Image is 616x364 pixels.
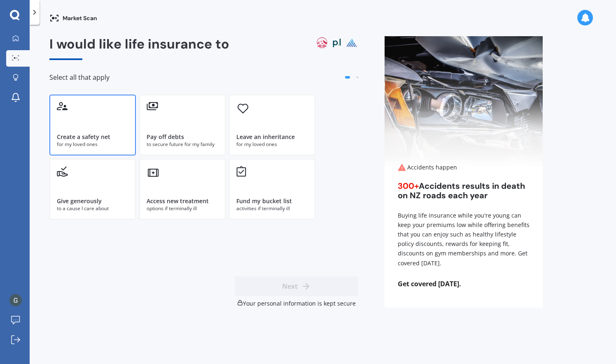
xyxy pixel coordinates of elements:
img: ACg8ocJ-pRaYXu0AsQ0Po-KBqAZvZfBJQOgfQHgO7OS10LRyFnwVRw=s96-c [9,294,22,306]
div: Buying life insurance while you're young can keep your premiums low while offering benefits that ... [398,211,530,268]
img: aia logo [315,36,329,49]
div: Access new treatment [147,197,209,205]
span: 300+ [398,181,419,191]
img: partners life logo [330,36,343,49]
button: Next [235,276,358,296]
div: Give generously [57,197,102,205]
div: Create a safety net [57,133,110,141]
div: for my loved ones [57,141,128,148]
div: Your personal information is kept secure [235,299,358,308]
div: Market Scan [49,13,97,23]
img: pinnacle life logo [345,36,358,49]
div: to secure future for my family [147,141,218,148]
span: I would like life insurance to [49,35,229,53]
div: activities if terminally ill [236,205,308,212]
div: to a cause I care about [57,205,128,212]
div: Leave an inheritance [236,133,295,141]
span: Get covered [DATE]. [385,280,543,288]
span: Select all that apply [49,73,110,81]
div: Fund my bucket list [236,197,292,205]
img: Accidents happen [385,36,543,168]
div: options if terminally ill [147,205,218,212]
div: Accidents happen [398,163,530,172]
div: Pay off debts [147,133,184,141]
div: Accidents results in death on NZ roads each year [398,181,530,200]
div: for my loved ones [236,141,308,148]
